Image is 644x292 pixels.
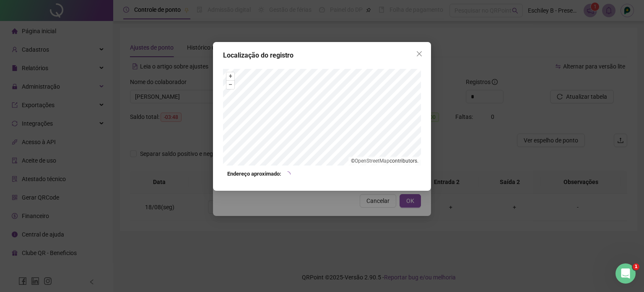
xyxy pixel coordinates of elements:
button: – [226,81,234,89]
a: OpenStreetMap [355,158,390,164]
button: + [226,72,234,80]
span: 1 [633,263,639,270]
strong: Endereço aproximado: [227,170,281,178]
span: close [416,50,423,57]
li: © contributors. [351,158,418,164]
button: Close [413,47,426,61]
span: loading [283,170,292,179]
div: Localização do registro [223,50,421,61]
iframe: Intercom live chat [615,263,636,284]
